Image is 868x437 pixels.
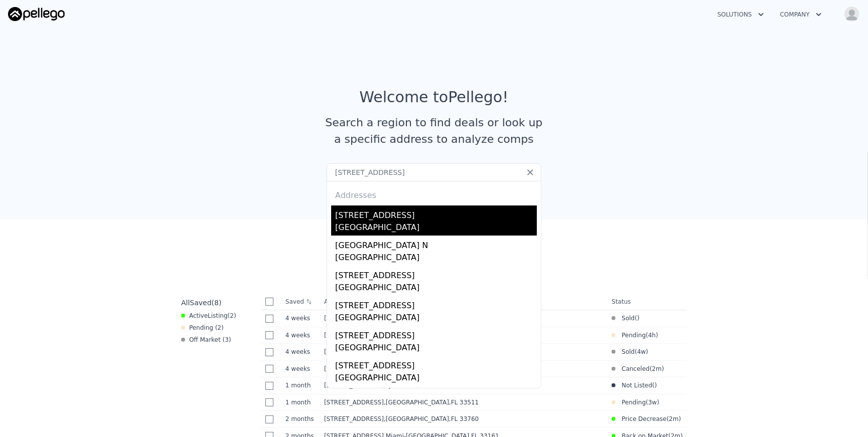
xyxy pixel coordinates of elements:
span: [STREET_ADDRESS] [324,382,384,389]
span: ) [637,314,640,322]
span: Sold ( [616,314,637,322]
span: [STREET_ADDRESS] [324,399,384,406]
span: Listing [208,312,228,319]
div: [GEOGRAPHIC_DATA] [335,342,537,356]
div: [GEOGRAPHIC_DATA] [335,372,537,386]
div: [GEOGRAPHIC_DATA] [335,222,537,236]
th: Saved [281,294,320,310]
div: [GEOGRAPHIC_DATA] [335,282,537,296]
div: [GEOGRAPHIC_DATA] N [335,236,537,252]
div: [STREET_ADDRESS] [335,386,537,402]
span: ) [656,331,658,339]
div: [STREET_ADDRESS] [335,326,537,342]
span: [STREET_ADDRESS] [324,348,384,355]
span: [STREET_ADDRESS] [324,415,384,422]
span: Active ( 2 ) [189,312,236,320]
div: Pending ( 2 ) [181,324,224,332]
img: avatar [844,6,860,22]
span: Pending ( [616,398,648,406]
time: 2025-09-02 14:04 [648,331,656,339]
span: ) [655,381,657,389]
span: , FL 33511 [449,399,479,406]
input: Search an address or region... [327,163,541,181]
div: [STREET_ADDRESS] [335,205,537,222]
time: 2025-07-31 16:26 [285,398,316,406]
th: Address [320,294,608,310]
span: [STREET_ADDRESS] [324,332,384,339]
div: [GEOGRAPHIC_DATA] [335,252,537,266]
span: Price Decrease ( [616,415,669,423]
div: Welcome to Pellego ! [360,88,509,106]
time: 2025-07-17 02:33 [285,415,316,423]
span: ) [657,398,659,406]
span: ) [646,348,648,356]
div: Saved Properties [177,252,691,270]
button: Solutions [709,6,772,24]
span: Saved [190,299,211,307]
span: [STREET_ADDRESS][PERSON_NAME] [324,315,434,322]
time: 2025-08-06 20:09 [285,314,316,322]
span: Pending ( [616,331,648,339]
div: [STREET_ADDRESS] [335,296,537,312]
span: , [GEOGRAPHIC_DATA] [384,415,483,422]
time: 2025-08-04 12:40 [637,348,646,356]
time: 2025-07-16 00:00 [669,415,678,423]
span: Canceled ( [616,365,652,373]
span: [STREET_ADDRESS] [324,365,384,372]
img: Pellego [8,7,65,21]
span: Not Listed ( [616,381,655,389]
span: , FL 33760 [449,415,479,422]
time: 2025-08-03 19:38 [285,365,316,373]
span: ) [679,415,681,423]
div: [STREET_ADDRESS] [335,266,537,282]
th: Status [608,294,687,310]
span: , [GEOGRAPHIC_DATA] [384,399,483,406]
button: Company [772,6,830,24]
time: 2025-07-16 00:00 [652,365,662,373]
time: 2025-08-03 22:02 [285,331,316,339]
time: 2025-07-31 20:33 [285,381,316,389]
div: [STREET_ADDRESS] [335,356,537,372]
div: Search a region to find deals or look up a specific address to analyze comps [322,114,546,147]
div: Off Market ( 3 ) [181,336,231,344]
time: 2025-08-12 16:00 [648,398,657,406]
div: All ( 8 ) [181,298,221,308]
time: 2025-08-03 20:46 [285,348,316,356]
span: ) [662,365,664,373]
span: Sold ( [616,348,637,356]
div: [GEOGRAPHIC_DATA] [335,312,537,326]
div: Addresses [331,181,537,205]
